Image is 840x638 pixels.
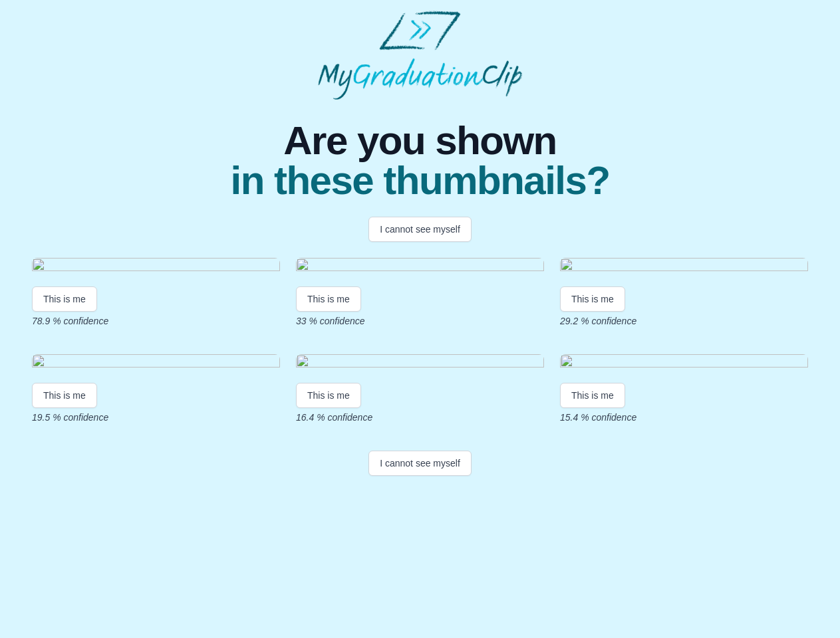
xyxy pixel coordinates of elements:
button: This is me [32,286,97,312]
img: MyGraduationClip [318,11,523,100]
p: 19.5 % confidence [32,411,280,424]
button: This is me [296,383,361,408]
p: 33 % confidence [296,314,544,328]
button: I cannot see myself [368,217,472,242]
span: Are you shown [230,121,609,161]
p: 78.9 % confidence [32,314,280,328]
img: 86e87f3a02559c78698bb0e3a3acdfe84b182892.gif [296,354,544,372]
button: This is me [560,383,625,408]
img: e26e3761ec63264e1ce29a45045ce32dc72ecfb4.gif [296,258,544,276]
p: 29.2 % confidence [560,314,808,328]
p: 16.4 % confidence [296,411,544,424]
span: in these thumbnails? [230,161,609,201]
p: 15.4 % confidence [560,411,808,424]
button: This is me [560,286,625,312]
button: I cannot see myself [368,451,472,476]
img: a402c5121230957900f9f4143e5169b16b0ab790.gif [560,258,808,276]
button: This is me [296,286,361,312]
img: 61e83b9fe9d4262112af3601095a146636d6b62e.gif [32,258,280,276]
img: 8fce308b4077f859666dfb1f9877a0cd936cb57b.gif [32,354,280,372]
img: 49e4ce2aa5d573dc43a6c3362984eb1f1cf4859f.gif [560,354,808,372]
button: This is me [32,383,97,408]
